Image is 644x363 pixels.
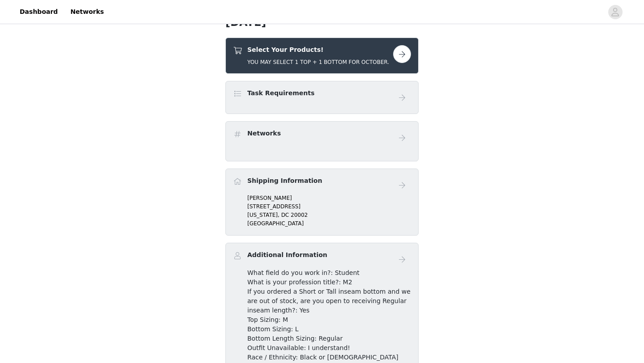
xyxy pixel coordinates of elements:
[247,45,389,55] h4: Select Your Products!
[291,212,308,218] span: 20002
[14,2,63,22] a: Dashboard
[247,58,389,66] h5: YOU MAY SELECT 1 TOP + 1 BOTTOM FOR OCTOBER.
[247,194,411,202] p: [PERSON_NAME]
[247,288,411,314] span: If you ordered a Short or Tall inseam bottom and we are out of stock, are you open to receiving R...
[247,176,322,186] h4: Shipping Information
[247,89,314,98] h4: Task Requirements
[281,212,289,218] span: DC
[247,203,411,211] p: [STREET_ADDRESS]
[225,38,419,74] div: Select Your Products!
[247,335,343,342] span: Bottom Length Sizing: Regular
[225,81,419,114] div: Task Requirements
[247,325,299,333] span: Bottom Sizing: L
[247,279,352,286] span: What is your profession title?: M2
[65,2,109,22] a: Networks
[225,121,419,161] div: Networks
[247,219,411,228] p: [GEOGRAPHIC_DATA]
[247,129,281,138] h4: Networks
[247,354,398,361] span: Race / Ethnicity: Black or [DEMOGRAPHIC_DATA]
[247,212,280,218] span: [US_STATE],
[247,269,360,276] span: What field do you work in?: Student
[247,344,350,351] span: Outfit Unavailable: I understand!
[611,5,619,19] div: avatar
[247,316,288,323] span: Top Sizing: M
[225,169,419,236] div: Shipping Information
[247,250,327,260] h4: Additional Information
